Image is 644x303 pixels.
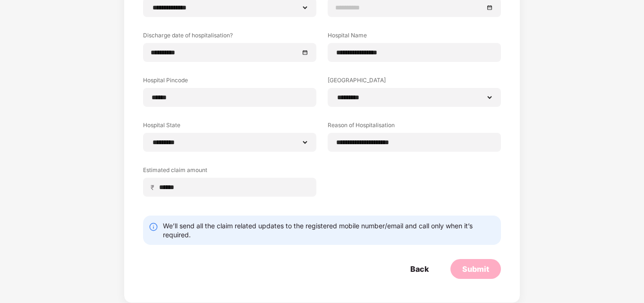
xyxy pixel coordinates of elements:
[143,76,316,88] label: Hospital Pincode
[143,166,316,178] label: Estimated claim amount
[328,76,501,88] label: [GEOGRAPHIC_DATA]
[328,121,501,133] label: Reason of Hospitalisation
[143,121,316,133] label: Hospital State
[410,264,429,274] div: Back
[462,264,489,274] div: Submit
[149,222,158,232] img: svg+xml;base64,PHN2ZyBpZD0iSW5mby0yMHgyMCIgeG1sbnM9Imh0dHA6Ly93d3cudzMub3JnLzIwMDAvc3ZnIiB3aWR0aD...
[143,31,316,43] label: Discharge date of hospitalisation?
[163,221,495,239] div: We’ll send all the claim related updates to the registered mobile number/email and call only when...
[328,31,501,43] label: Hospital Name
[151,183,158,192] span: ₹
